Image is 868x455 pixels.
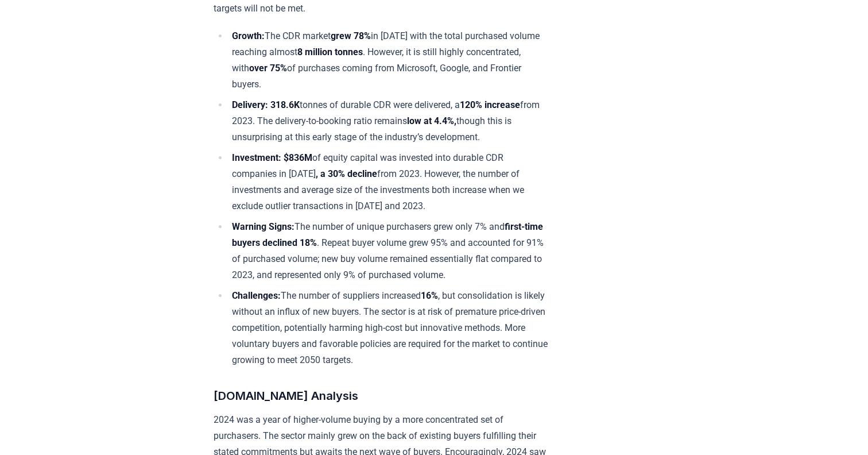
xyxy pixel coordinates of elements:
[228,219,549,283] li: The number of unique purchasers grew only 7% and . Repeat buyer volume grew 95% and accounted for...
[316,168,377,179] strong: , a 30% decline
[228,28,549,92] li: The CDR market in [DATE] with the total purchased volume reaching almost . However, it is still h...
[228,288,549,368] li: The number of suppliers increased , but consolidation is likely without an influx of new buyers. ...
[232,152,312,163] strong: Investment: $836M
[228,150,549,214] li: of equity capital was invested into durable CDR companies in [DATE] from 2023​. However, the numb...
[421,290,438,301] strong: 16%
[297,47,363,57] strong: 8 million tonnes
[232,221,294,232] strong: Warning Signs:
[214,387,549,405] h3: [DOMAIN_NAME] Analysis
[232,30,265,41] strong: Growth:
[232,221,543,248] strong: first-time buyers declined 18%
[232,99,300,110] strong: Delivery: 318.6K
[407,115,456,126] strong: low at 4.4%,
[249,63,287,74] strong: over 75%
[232,290,281,301] strong: Challenges:
[460,99,520,110] strong: 120% increase
[228,97,549,145] li: tonnes of durable CDR were delivered, a from 2023​. The delivery-to-booking ratio remains though ...
[331,30,371,41] strong: grew 78%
